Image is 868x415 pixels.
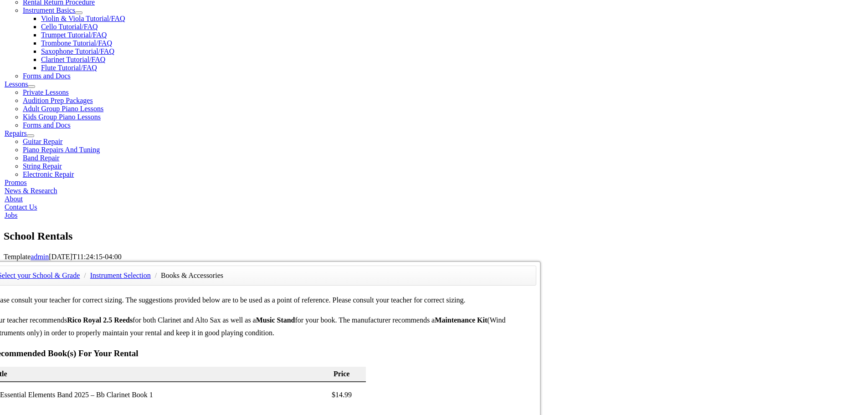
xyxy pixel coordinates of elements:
[4,253,31,261] span: Template
[67,316,133,324] strong: Rico Royal 2.5 Reeds
[31,253,49,261] a: admin
[41,15,125,22] a: Violin & Viola Tutorial/FAQ
[5,195,23,203] a: About
[23,6,75,14] a: Instrument Basics
[332,367,366,382] li: Price
[90,272,151,279] a: Instrument Selection
[5,203,37,211] a: Contact Us
[435,316,487,324] strong: Maintenance Kit
[256,316,295,324] strong: Music Stand
[41,64,97,72] a: Flute Tutorial/FAQ
[41,39,112,47] a: Trombone Tutorial/FAQ
[23,105,103,113] a: Adult Group Piano Lessons
[23,138,63,145] a: Guitar Repair
[75,11,82,14] button: Open submenu of Instrument Basics
[28,85,35,88] button: Open submenu of Lessons
[41,31,107,39] a: Trumpet Tutorial/FAQ
[27,134,34,137] button: Open submenu of Repairs
[49,253,121,261] span: [DATE]T11:24:15-04:00
[5,179,27,186] a: Promos
[41,47,114,55] a: Saxophone Tutorial/FAQ
[332,382,366,408] li: $14.99
[41,23,98,31] a: Cello Tutorial/FAQ
[23,113,101,121] a: Kids Group Piano Lessons
[5,187,57,195] a: News & Research
[41,56,106,63] a: Clarinet Tutorial/FAQ
[23,121,71,129] a: Forms and Docs
[82,272,88,279] span: /
[5,211,17,219] a: Jobs
[23,154,59,162] a: Band Repair
[23,146,100,154] a: Piano Repairs And Tuning
[23,97,93,104] a: Audition Prep Packages
[23,170,74,178] a: Electronic Repair
[23,72,71,80] a: Forms and Docs
[5,80,28,88] a: Lessons
[23,162,62,170] a: String Repair
[153,272,159,279] span: /
[161,269,223,282] li: Books & Accessories
[23,88,69,96] a: Private Lessons
[5,129,27,137] a: Repairs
